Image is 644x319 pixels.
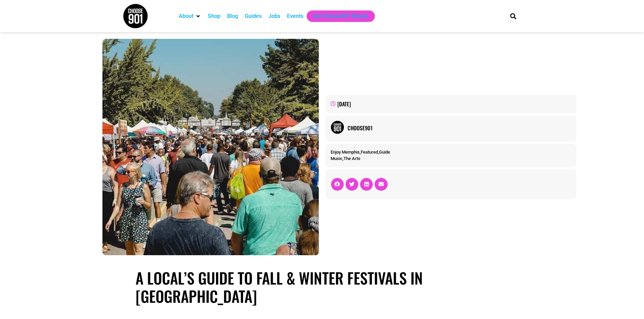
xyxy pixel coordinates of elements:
a: Choose901 [348,124,571,132]
div: Share on twitter [345,178,358,191]
a: Guide [379,150,390,155]
a: Featured [361,150,378,155]
time: [DATE] [337,100,351,108]
div: Share on facebook [331,178,344,191]
a: Events [287,12,303,20]
a: Enjoy Memphis [331,150,360,155]
img: Picture of Choose901 [331,121,344,134]
a: Music [331,156,342,161]
div: About [175,10,205,22]
nav: Main nav [175,10,499,22]
a: The Arts [343,156,360,161]
a: Blog [227,12,238,20]
h1: A Local’s Guide to Fall & Winter Festivals in [GEOGRAPHIC_DATA] [136,269,508,305]
a: Get Choose901 Emails [313,12,368,20]
a: Jobs [268,12,280,20]
div: Share on email [375,178,387,191]
a: Shop [208,12,220,20]
span: , [331,156,360,161]
span: , , [331,150,390,155]
div: Search [507,10,519,22]
div: Share on linkedin [360,178,373,191]
a: Guides [245,12,262,20]
a: About [179,12,193,20]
